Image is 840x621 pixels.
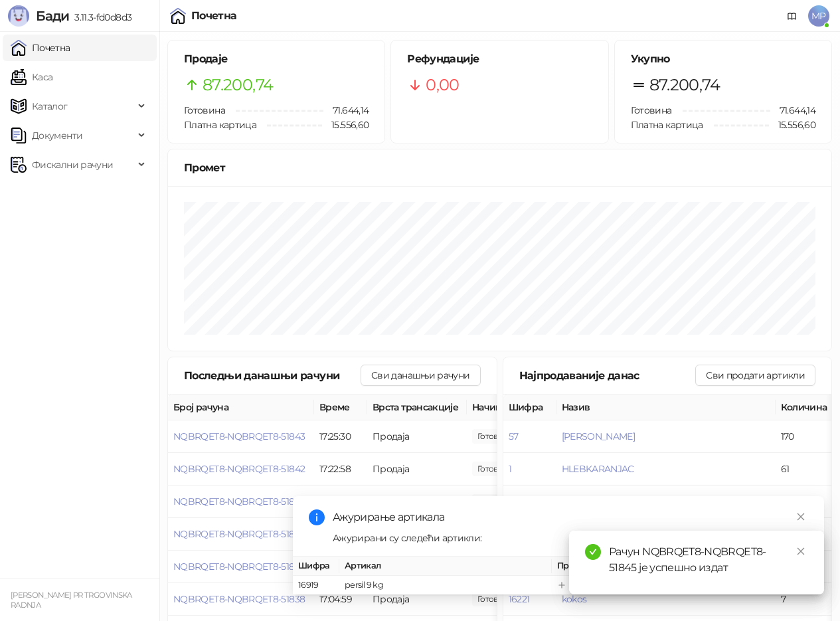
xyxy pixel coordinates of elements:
[562,430,635,442] button: [PERSON_NAME]
[631,51,815,67] h5: Укупно
[407,51,592,67] h5: Рефундације
[808,5,829,27] span: MP
[509,430,519,442] button: 57
[309,509,325,525] span: info-circle
[333,509,808,525] div: Ажурирање артикала
[184,119,256,131] span: Платна картица
[367,486,467,518] td: Продаја
[556,395,776,420] th: Назив
[426,72,459,98] span: 0,00
[323,103,369,118] span: 71.644,14
[794,544,808,559] a: Close
[367,395,467,420] th: Врста трансакције
[631,119,703,131] span: Платна картица
[11,64,52,90] a: Каса
[173,430,305,442] button: NQBRQET8-NQBRQET8-51843
[8,5,29,27] img: Logo
[769,118,815,132] span: 15.556,60
[173,593,305,605] button: NQBRQET8-NQBRQET8-51838
[472,462,517,476] span: 545,00
[173,561,305,573] button: NQBRQET8-NQBRQET8-51839
[32,93,68,120] span: Каталог
[339,576,552,595] td: persil 9 kg
[552,557,651,576] th: Промена
[776,420,835,453] td: 170
[585,544,601,560] span: check-circle
[191,11,237,21] div: Почетна
[361,365,480,386] button: Сви данашњи рачуни
[649,72,720,98] span: 87.200,74
[333,531,808,545] div: Ажурирани су следећи артикли:
[314,420,367,453] td: 17:25:30
[184,367,361,384] div: Последњи данашњи рачуни
[32,151,113,178] span: Фискални рачуни
[314,453,367,486] td: 17:22:58
[69,11,131,23] span: 3.11.3-fd0d8d3
[509,495,527,507] button: 5561
[609,544,808,576] div: Рачун NQBRQET8-NQBRQET8-51845 је успешно издат
[184,51,369,67] h5: Продаје
[562,495,638,507] button: ZAJECARSKO 0_5
[770,103,815,118] span: 71.644,14
[631,104,672,116] span: Готовина
[794,509,808,524] a: Close
[173,463,305,475] button: NQBRQET8-NQBRQET8-51842
[173,495,303,507] button: NQBRQET8-NQBRQET8-51841
[11,590,132,610] small: [PERSON_NAME] PR TRGOVINSKA RADNJA
[782,5,803,27] a: Документација
[168,395,314,420] th: Број рачуна
[467,395,600,420] th: Начини плаћања
[519,367,696,384] div: Најпродаваније данас
[184,159,815,176] div: Промет
[293,557,339,576] th: Шифра
[314,486,367,518] td: 17:18:37
[11,35,70,61] a: Почетна
[173,528,305,540] button: NQBRQET8-NQBRQET8-51840
[322,118,369,132] span: 15.556,60
[367,420,467,453] td: Продаја
[472,429,517,444] span: 58,00
[339,557,552,576] th: Артикал
[503,395,556,420] th: Шифра
[293,576,339,595] td: 16919
[509,463,511,475] button: 1
[796,547,805,556] span: close
[776,453,835,486] td: 61
[562,463,634,475] button: HLEBKARANJAC
[36,8,69,24] span: Бади
[796,512,805,521] span: close
[32,122,82,149] span: Документи
[776,395,835,420] th: Количина
[776,486,835,518] td: 14
[695,365,815,386] button: Сви продати артикли
[314,395,367,420] th: Време
[367,453,467,486] td: Продаја
[203,72,273,98] span: 87.200,74
[184,104,225,116] span: Готовина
